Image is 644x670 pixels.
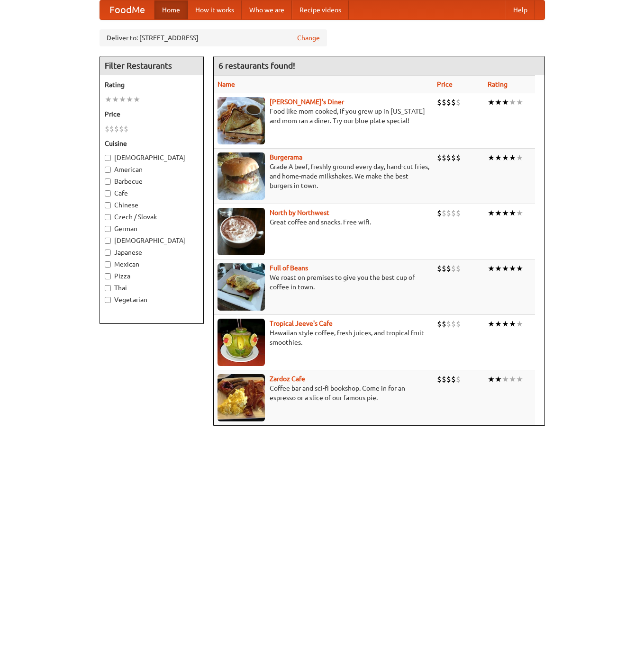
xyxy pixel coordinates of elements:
[105,165,199,174] label: American
[105,212,199,222] label: Czech / Slovak
[442,263,446,274] li: $
[105,285,111,291] input: Thai
[437,319,442,329] li: $
[105,153,199,162] label: [DEMOGRAPHIC_DATA]
[105,236,199,245] label: [DEMOGRAPHIC_DATA]
[516,152,523,163] li: ★
[105,190,111,197] input: Cafe
[451,319,456,329] li: $
[218,384,429,402] p: Coffee bar and sci-fi bookshop. Come in for an espresso or a slice of our famous pie.
[105,109,199,119] h5: Price
[502,374,509,384] li: ★
[495,263,502,274] li: ★
[270,153,302,161] b: Burgerama
[105,261,111,268] input: Mexican
[218,328,429,347] p: Hawaiian style coffee, fresh juices, and tropical fruit smoothies.
[105,124,109,134] li: $
[105,283,199,293] label: Thai
[270,264,308,272] a: Full of Beans
[509,263,516,274] li: ★
[456,263,461,274] li: $
[100,0,154,19] a: FoodMe
[218,273,429,292] p: We roast on premises to give you the best cup of coffee in town.
[100,29,327,46] div: Deliver to: [STREET_ADDRESS]
[119,94,126,105] li: ★
[437,263,442,274] li: $
[218,208,265,255] img: north.jpg
[133,94,140,105] li: ★
[456,374,461,384] li: $
[297,33,320,43] a: Change
[270,98,344,106] a: [PERSON_NAME]'s Diner
[446,319,451,329] li: $
[105,177,199,186] label: Barbecue
[442,97,446,107] li: $
[451,374,456,384] li: $
[105,238,111,244] input: [DEMOGRAPHIC_DATA]
[488,152,495,163] li: ★
[506,0,535,19] a: Help
[105,297,111,303] input: Vegetarian
[218,374,265,421] img: zardoz.jpg
[114,124,119,134] li: $
[105,226,111,232] input: German
[105,273,111,279] input: Pizza
[446,208,451,218] li: $
[442,374,446,384] li: $
[516,319,523,329] li: ★
[105,179,111,185] input: Barbecue
[488,374,495,384] li: ★
[442,152,446,163] li: $
[516,374,523,384] li: ★
[188,0,242,19] a: How it works
[105,214,111,220] input: Czech / Slovak
[437,374,442,384] li: $
[495,152,502,163] li: ★
[495,208,502,218] li: ★
[105,94,112,105] li: ★
[105,271,199,281] label: Pizza
[495,97,502,107] li: ★
[105,248,199,257] label: Japanese
[218,61,295,70] ng-pluralize: 6 restaurants found!
[218,162,429,190] p: Grade A beef, freshly ground every day, hand-cut fries, and home-made milkshakes. We make the bes...
[495,319,502,329] li: ★
[242,0,292,19] a: Who we are
[509,152,516,163] li: ★
[105,188,199,198] label: Cafe
[442,208,446,218] li: $
[270,209,329,216] a: North by Northwest
[218,97,265,144] img: sallys.jpg
[456,152,461,163] li: $
[218,152,265,200] img: burgerama.jpg
[218,319,265,366] img: jeeves.jpg
[218,80,235,88] a: Name
[488,263,495,274] li: ★
[451,152,456,163] li: $
[105,295,199,304] label: Vegetarian
[442,319,446,329] li: $
[488,319,495,329] li: ★
[437,97,442,107] li: $
[446,97,451,107] li: $
[446,263,451,274] li: $
[105,202,111,208] input: Chinese
[124,124,128,134] li: $
[516,208,523,218] li: ★
[270,320,333,327] a: Tropical Jeeve's Cafe
[451,97,456,107] li: $
[109,124,114,134] li: $
[154,0,188,19] a: Home
[119,124,124,134] li: $
[451,263,456,274] li: $
[509,374,516,384] li: ★
[100,56,203,75] h4: Filter Restaurants
[105,259,199,269] label: Mexican
[218,263,265,311] img: beans.jpg
[105,139,199,148] h5: Cuisine
[218,107,429,125] p: Food like mom cooked, if you grew up in [US_STATE] and mom ran a diner. Try our blue plate special!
